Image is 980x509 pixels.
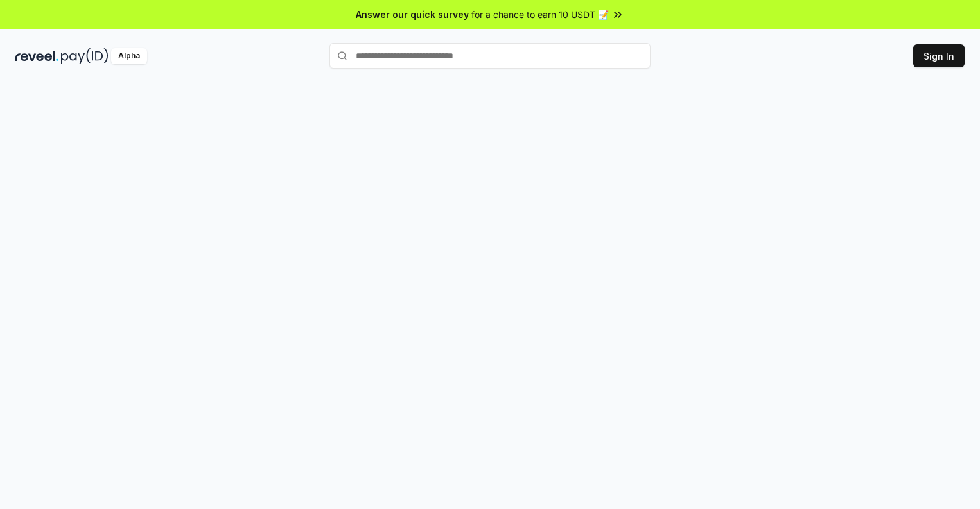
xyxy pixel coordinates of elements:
[471,8,609,21] span: for a chance to earn 10 USDT 📝
[15,48,58,64] img: reveel_dark
[111,48,147,64] div: Alpha
[913,44,965,67] button: Sign In
[61,48,109,64] img: pay_id
[356,8,469,21] span: Answer our quick survey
